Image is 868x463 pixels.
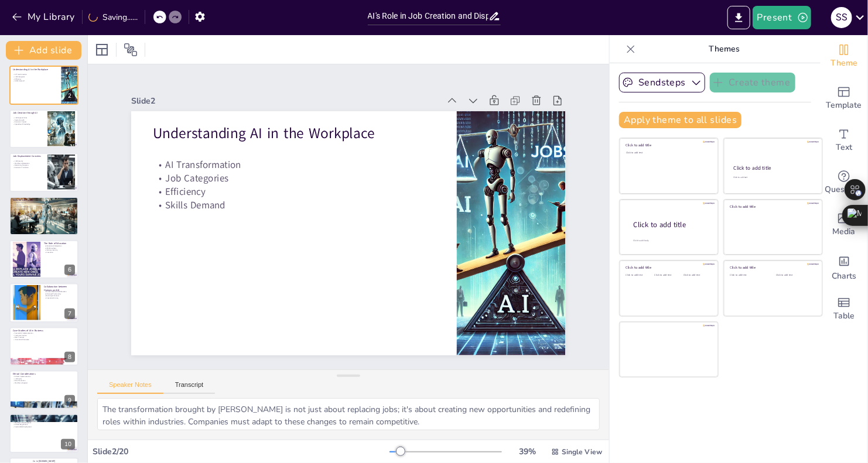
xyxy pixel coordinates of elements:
[13,423,75,426] p: Ethical Regulations
[9,371,78,409] div: 9
[13,164,44,167] p: Retraining Programs
[13,123,44,125] p: Specialized Knowledge
[634,220,709,229] div: Click to add title
[730,274,767,277] div: Click to add text
[368,8,488,25] input: Insert title
[626,152,710,155] div: Click to add text
[44,291,75,293] p: Human-Machine Collaboration
[131,95,439,107] div: Slide 2
[727,6,750,29] button: Export to PowerPoint
[13,77,58,80] p: Efficiency
[619,73,705,92] button: Sendsteps
[730,204,814,209] div: Click to add title
[826,99,862,112] span: Template
[13,167,44,169] p: Economic Transition
[833,225,856,238] span: Media
[13,163,44,165] p: Workforce Adaptation
[93,446,389,457] div: Slide 2 / 20
[9,414,78,452] div: 10
[13,426,75,428] p: Sustainable Employment
[13,111,44,115] p: Job Creation through AI
[124,43,138,57] span: Position
[13,204,75,206] p: Creativity
[44,245,75,248] p: Educational Adaptation
[619,112,741,128] button: Apply theme to all slides
[832,270,856,283] span: Charts
[13,459,75,463] p: Go to
[13,201,75,204] p: Critical Thinking
[13,80,58,82] p: Skills Demand
[831,7,852,28] div: S S
[13,155,44,158] p: Job Displacement Concerns
[821,162,867,204] div: Get real-time input from your audience
[61,439,75,450] div: 10
[13,68,58,71] p: Understanding AI in the Workplace
[733,176,811,179] div: Click to add text
[13,329,75,332] p: Case Studies of AI in Business
[13,338,75,341] p: Innovation Showcase
[44,242,75,245] p: The Role of Education
[13,380,75,382] p: Bias Prevention
[684,274,710,277] div: Click to add text
[13,372,75,376] p: Ethical Considerations
[64,308,75,319] div: 7
[821,288,867,330] div: Add a table
[39,459,56,462] strong: [DOMAIN_NAME]
[821,77,867,119] div: Add ready made slides
[640,35,809,63] p: Themes
[13,160,44,163] p: Job Security
[153,124,435,144] p: Understanding AI in the Workplace
[833,310,855,323] span: Table
[64,178,75,188] div: 4
[626,265,710,270] div: Click to add title
[9,283,78,322] div: https://cdn.sendsteps.com/images/logo/sendsteps_logo_white.pnghttps://cdn.sendsteps.com/images/lo...
[836,141,852,154] span: Text
[626,143,710,148] div: Click to add title
[13,198,75,202] p: Skills for the Future
[9,66,78,104] div: https://cdn.sendsteps.com/images/logo/sendsteps_logo_white.pnghttps://cdn.sendsteps.com/images/lo...
[44,247,75,249] p: STEM Emphasis
[730,265,814,270] div: Click to add title
[734,164,812,172] div: Click to add title
[97,381,163,394] button: Speaker Notes
[710,73,795,92] button: Create theme
[9,240,78,279] div: https://cdn.sendsteps.com/images/logo/sendsteps_logo_white.pnghttps://cdn.sendsteps.com/images/lo...
[64,221,75,232] div: 5
[97,398,600,430] textarea: The transformation brought by [PERSON_NAME] is not just about replacing jobs; it's about creating...
[64,265,75,275] div: 6
[44,286,75,292] p: Collaboration between Humans and AI
[13,334,75,337] p: Customer Service
[88,12,138,23] div: Saving......
[153,198,435,212] p: Skills Demand
[13,382,75,385] p: Workforce Support
[153,172,435,185] p: Job Categories
[64,395,75,406] div: 9
[13,73,58,76] p: AI Transformation
[13,76,58,78] p: Job Categories
[44,249,75,252] p: Lifelong Learning
[44,297,75,300] p: Innovation Driving
[831,6,852,29] button: S S
[9,109,78,148] div: https://cdn.sendsteps.com/images/logo/sendsteps_logo_white.pnghttps://cdn.sendsteps.com/images/lo...
[655,274,681,277] div: Click to add text
[153,158,435,172] p: AI Transformation
[562,447,602,457] span: Single View
[825,183,863,196] span: Questions
[64,134,75,145] div: 3
[9,197,78,235] div: https://cdn.sendsteps.com/images/logo/sendsteps_logo_white.pnghttps://cdn.sendsteps.com/images/lo...
[831,57,857,70] span: Theme
[821,246,867,288] div: Add charts and graphs
[44,252,75,254] p: Innovation
[13,378,75,380] p: Job Equity
[44,293,75,296] p: Enhanced Productivity
[13,121,44,124] p: Economic Impact
[13,332,75,334] p: Successful Implementation
[821,204,867,246] div: Add images, graphics, shapes or video
[821,35,867,77] div: Change the overall theme
[6,41,81,60] button: Add slide
[13,119,44,121] p: Sector Growth
[9,8,80,26] button: My Library
[9,153,78,191] div: https://cdn.sendsteps.com/images/logo/sendsteps_logo_white.pnghttps://cdn.sendsteps.com/images/lo...
[13,206,75,208] p: Emotional Intelligence
[64,352,75,362] div: 8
